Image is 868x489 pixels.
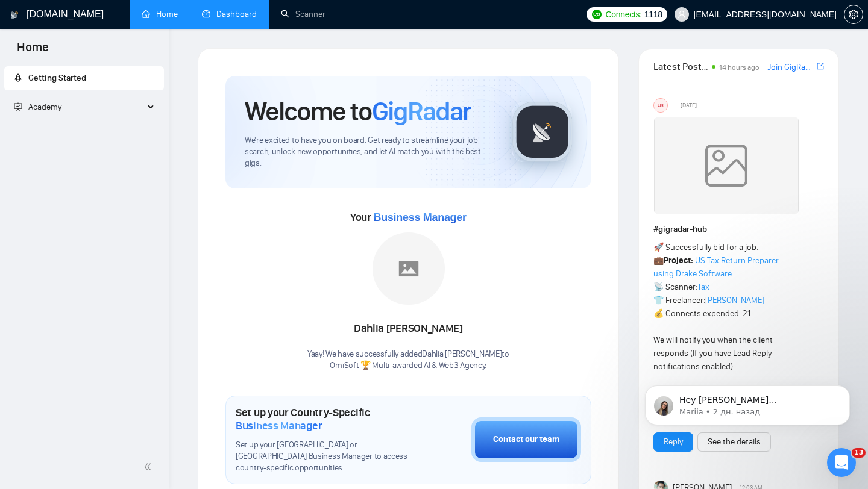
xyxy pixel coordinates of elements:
[373,211,466,223] span: Business Manager
[512,102,573,162] img: gigradar-logo.png
[28,73,86,83] span: Getting Started
[8,5,31,28] button: go back
[142,9,178,19] a: homeHome
[844,10,863,19] a: setting
[4,66,164,90] li: Getting Started
[767,61,814,74] a: Join GigRadar Slack Community
[471,417,581,462] button: Contact our team
[14,102,61,112] span: Academy
[697,282,709,292] a: Tax
[664,435,683,449] a: Reply
[245,135,492,169] span: We're excited to have you on board. Get ready to streamline your job search, unlock new opportuni...
[350,211,467,224] span: Your
[7,39,58,64] span: Home
[844,10,863,19] span: setting
[281,9,325,19] a: searchScanner
[844,5,863,24] button: setting
[708,435,761,449] a: See the details
[493,433,559,446] div: Contact our team
[28,102,61,112] span: Academy
[664,255,693,266] strong: Project:
[236,419,322,432] span: Business Manager
[245,95,471,128] h1: Welcome to
[678,10,686,19] span: user
[14,73,22,82] span: rocket
[681,100,697,111] span: [DATE]
[307,319,509,339] div: Dahlia [PERSON_NAME]
[307,360,509,372] p: OmiSoft 🏆 Multi-awarded AI & Web3 Agency .
[817,61,824,71] span: export
[202,9,257,19] a: dashboardDashboard
[143,461,156,473] span: double-left
[307,349,509,372] div: Yaay! We have successfully added Dahlia [PERSON_NAME] to
[653,255,779,279] a: US Tax Return Preparer using Drake Software
[373,232,445,305] img: placeholder.png
[605,8,641,21] span: Connects:
[236,440,411,474] span: Set up your [GEOGRAPHIC_DATA] or [GEOGRAPHIC_DATA] Business Manager to access country-specific op...
[654,117,799,214] img: weqQh+iSagEgQAAAABJRU5ErkJggg==
[644,8,662,21] span: 1118
[592,10,602,19] img: upwork-logo.png
[10,5,19,25] img: logo
[852,448,866,458] span: 13
[372,95,471,128] span: GigRadar
[189,5,212,28] button: Развернуть окно
[654,99,667,112] div: US
[627,360,868,444] iframe: To enrich screen reader interactions, please activate Accessibility in Grammarly extension settings
[653,59,708,74] span: Latest Posts from the GigRadar Community
[817,61,824,72] a: export
[236,406,411,432] h1: Set up your Country-Specific
[705,295,764,305] a: [PERSON_NAME]
[827,448,856,477] iframe: Intercom live chat
[719,63,759,72] span: 14 hours ago
[653,223,824,236] h1: # gigradar-hub
[14,102,22,111] span: fund-projection-screen
[212,5,233,26] div: Закрыть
